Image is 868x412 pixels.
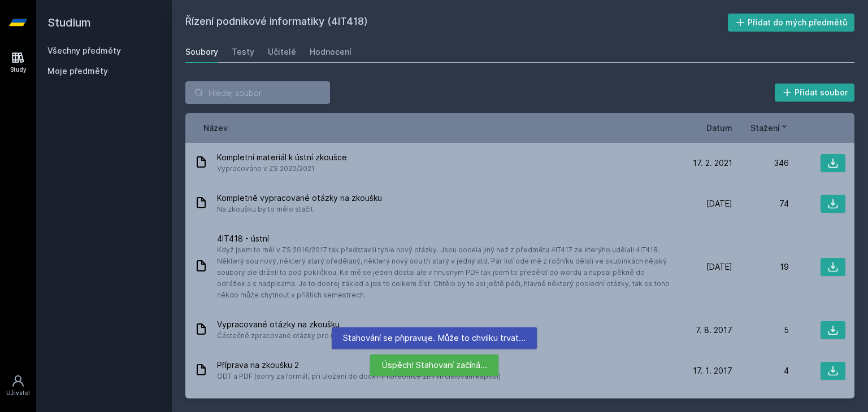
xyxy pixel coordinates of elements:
[693,157,732,169] span: 17. 2. 2021
[310,46,351,58] div: Hodnocení
[696,325,732,336] span: 7. 8. 2017
[310,41,351,63] a: Hodnocení
[268,41,296,63] a: Učitelé
[732,198,789,209] div: 74
[217,319,516,330] span: Vypracované otázky na zkoušku
[185,41,218,63] a: Soubory
[706,198,732,209] span: [DATE]
[2,369,34,403] a: Uživatel
[217,233,671,244] span: 4IT418 - ústní
[775,84,855,102] button: Přidat soubor
[370,354,498,376] div: Úspěch! Stahovaní začíná…
[332,327,537,349] div: Stahování se připravuje. Může to chvilku trvat…
[217,244,671,301] span: Když jsem to měl v ZS 2016/2017 tak představili tyhle nový otázky. Jsou docela jiný než z předmět...
[217,360,501,371] span: Příprava na zkoušku 2
[232,41,254,63] a: Testy
[217,330,516,341] span: Částečně zpracované otázky pro ústní (některé chybí, některé asi potřeba více rozvinout
[268,46,296,58] div: Učitelé
[217,204,382,215] span: Na zkoušku by to mělo stačit.
[217,152,347,163] span: Kompletní materiál k ústní zkoušce
[47,65,108,77] span: Moje předměty
[732,365,789,376] div: 4
[706,122,732,134] button: Datum
[217,192,382,204] span: Kompletně vypracované otázky na zkoušku
[217,163,347,174] span: Vypracováno v ZS 2020/2021
[185,81,330,104] input: Hledej soubor
[2,45,34,80] a: Study
[6,389,30,397] div: Uživatel
[10,65,27,74] div: Study
[232,46,254,58] div: Testy
[47,46,121,55] a: Všechny předměty
[750,122,789,134] button: Stažení
[203,122,228,134] button: Název
[185,14,728,32] h2: Řízení podnikové informatiky (4IT418)
[732,261,789,273] div: 19
[217,371,501,382] span: ODT a PDF (sorry za formát, při uložení do docx mi libreoffice zmrvil číslování kapitol)
[706,261,732,273] span: [DATE]
[185,46,218,58] div: Soubory
[732,157,789,169] div: 346
[728,14,855,32] button: Přidat do mých předmětů
[750,122,780,134] span: Stažení
[693,365,732,376] span: 17. 1. 2017
[732,325,789,336] div: 5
